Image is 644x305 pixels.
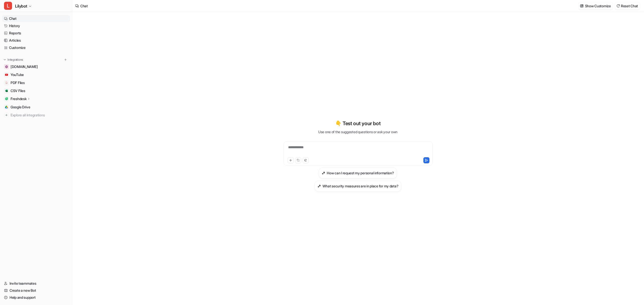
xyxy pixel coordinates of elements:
a: www.estarli.co.uk[DOMAIN_NAME] [2,63,70,70]
img: menu_add.svg [64,58,67,61]
span: Explore all integrations [11,111,68,119]
img: expand menu [3,58,7,61]
img: CSV Files [5,89,8,92]
p: Show Customize [585,3,611,9]
a: YouTubeYouTube [2,71,70,78]
a: CSV FilesCSV Files [2,87,70,94]
h3: What security measures are in place for my data? [323,183,399,189]
img: www.estarli.co.uk [5,65,8,68]
img: YouTube [5,73,8,76]
span: YouTube [11,72,24,77]
span: Google Drive [11,105,30,110]
a: Articles [2,37,70,44]
p: 👇 Test out your bot [335,120,380,127]
a: Chat [2,15,70,22]
button: Reset Chat [615,2,640,10]
img: Google Drive [5,106,8,109]
button: What security measures are in place for my data?What security measures are in place for my data? [314,181,402,192]
a: History [2,22,70,29]
a: Reports [2,30,70,37]
p: Use one of the suggested questions or ask your own [318,129,398,134]
button: Integrations [2,57,25,62]
img: reset [616,4,620,8]
span: [DOMAIN_NAME] [11,64,38,69]
a: Create a new Bot [2,287,70,294]
button: Show Customize [578,2,613,10]
a: Help and support [2,294,70,301]
h3: How can I request my personal information? [327,170,394,176]
span: L [4,2,12,10]
div: Chat [80,3,88,9]
a: PDF FilesPDF Files [2,79,70,86]
a: Google DriveGoogle Drive [2,104,70,111]
img: What security measures are in place for my data? [317,184,321,188]
img: Freshdesk [5,97,8,100]
img: customize [580,4,584,8]
p: Freshdesk [11,96,26,101]
img: How can I request my personal information? [322,171,325,175]
span: PDF Files [11,80,25,85]
img: PDF Files [5,81,8,84]
a: Customize [2,44,70,51]
a: Invite teammates [2,280,70,287]
span: Lilybot [15,3,27,10]
span: CSV Files [11,88,25,93]
p: Integrations [8,58,23,62]
img: explore all integrations [4,113,9,118]
button: How can I request my personal information?How can I request my personal information? [319,168,397,179]
a: Explore all integrations [2,112,70,119]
